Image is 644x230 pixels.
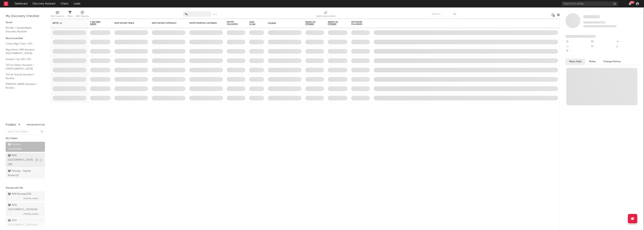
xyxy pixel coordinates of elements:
button: Change History [599,59,625,65]
div: -- [615,39,640,44]
div: Norway - Signed Roster ( 12 ) [8,169,34,178]
a: Norden / Spotify/Apple Discovery Assistant [6,26,41,33]
div: Instagram Followers [351,21,364,25]
div: Spotify Followers [227,21,240,25]
button: 99+ [629,2,631,5]
span: [PERSON_NAME] [23,212,38,216]
a: Algorithmic A&R Assistant ([GEOGRAPHIC_DATA]) [6,48,41,55]
div: Edit Columns [51,9,64,20]
div: Notifications (Artist) [316,9,336,20]
div: Edit Columns [51,14,64,19]
span: 7-Day Fans Added [90,21,105,25]
div: Saved [6,20,45,25]
div: -- [590,44,615,49]
a: Some Artist [583,15,600,19]
a: ADA [GEOGRAPHIC_DATA](48) [6,153,45,167]
div: Filters [67,14,73,19]
div: Jump Score [249,21,259,26]
div: Notifications (Artist) [316,14,336,19]
div: A&R Pipeline [76,9,89,20]
span: Tracking Since: [DATE] [583,21,606,24]
div: Most Recent Copyright [152,22,180,24]
input: Search for folders... [6,129,45,134]
div: A&R Pipeline [76,14,89,19]
div: ADA [GEOGRAPHIC_DATA] ( 54 ) [8,203,42,212]
div: 99 + [630,1,634,4]
div: Shared with Me [6,186,45,190]
span: Weekly US Streams [305,21,318,25]
a: [PERSON_NAME] Assistant / Nordics [6,82,41,90]
input: Search for artists [562,1,618,6]
span: Fans Added by Platform [565,35,596,38]
div: A&R Norway ( 154 ) [8,192,31,196]
div: Artist [53,22,81,24]
div: Most Recent Track [114,22,142,24]
div: -- [565,39,590,44]
div: Filters [67,9,73,20]
div: ADA [GEOGRAPHIC_DATA] ( 50 ) [8,218,42,227]
div: -- [565,44,590,49]
input: Search... [430,11,458,17]
div: My Folders [6,136,45,141]
div: -- [615,44,640,49]
div: Recommended [6,36,45,41]
a: TikTok Videos Assistant / [DEMOGRAPHIC_DATA] [6,63,41,71]
span: [PERSON_NAME] [23,196,38,201]
a: ADA [GEOGRAPHIC_DATA](54)[PERSON_NAME] [6,202,45,217]
div: -- [565,49,590,54]
button: News Feed [565,59,585,65]
a: Norway - Overdrive(8) [6,142,45,152]
div: ADA [GEOGRAPHIC_DATA] ( 48 ) [8,153,34,167]
button: Tracked Artists(6) [26,124,45,126]
a: A&R Norway(154)[PERSON_NAME] [6,191,45,201]
span: 0 fans last week [583,25,617,27]
div: Folders [6,123,16,127]
div: My Discovery Checklist [6,14,45,19]
button: Save [212,13,217,16]
div: -- [590,39,615,44]
button: Notes [585,59,599,65]
a: TikTok Sounds Assistant / Nordics [6,73,41,80]
a: Shazam Top 200 / NO [6,57,41,61]
span: Weekly UK Streams [328,21,342,25]
div: Spotify Monthly Listeners [189,22,217,24]
a: Critical Algo Chart / NO [6,42,41,46]
a: Norway - Signed Roster(12) [6,168,45,178]
div: Folders [268,22,296,24]
div: Norway - Overdrive ( 8 ) [8,142,34,151]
